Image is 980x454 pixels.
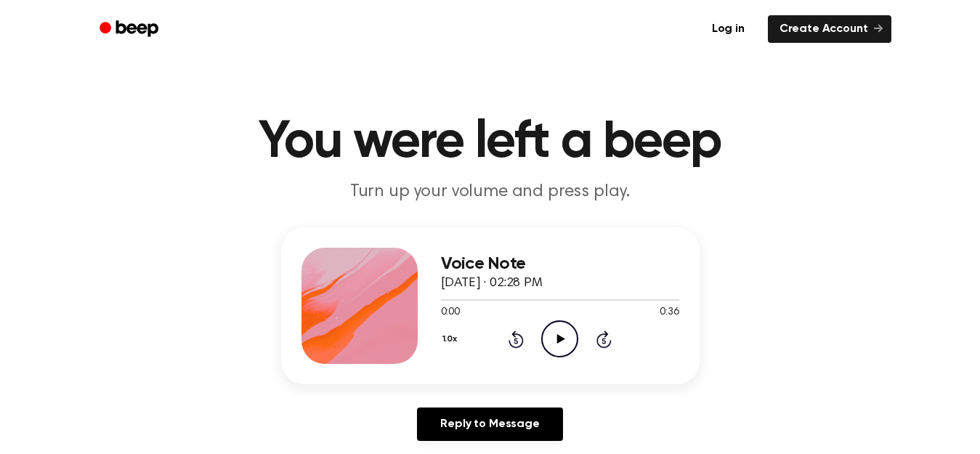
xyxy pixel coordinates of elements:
span: 0:36 [660,305,679,320]
a: Reply to Message [417,408,562,441]
p: Turn up your volume and press play. [211,180,769,204]
span: [DATE] · 02:28 PM [441,277,543,290]
h3: Voice Note [441,254,679,274]
h1: You were left a beep [118,116,862,169]
button: 1.0x [441,327,463,352]
a: Log in [697,12,759,46]
a: Beep [89,15,171,44]
span: 0:00 [441,305,460,320]
a: Create Account [768,15,891,43]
